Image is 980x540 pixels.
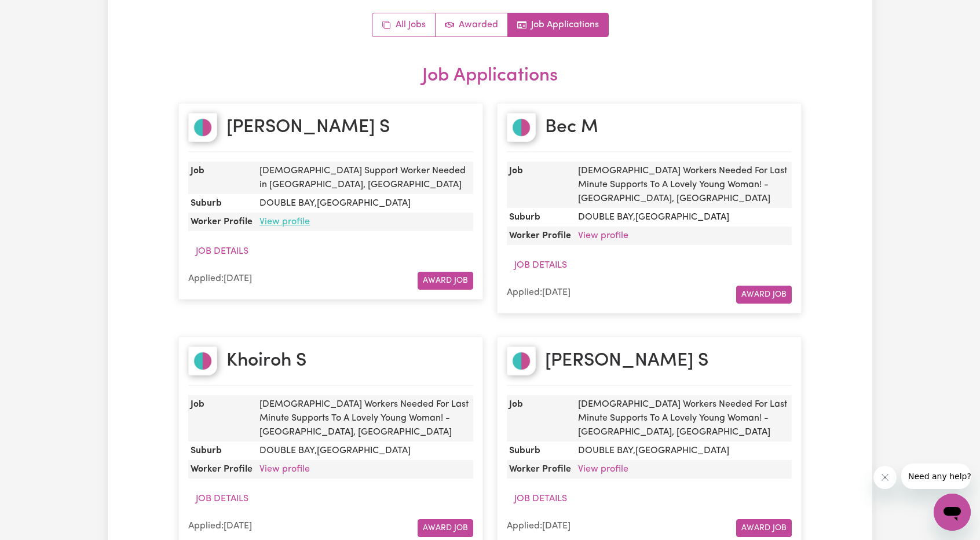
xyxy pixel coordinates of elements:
[188,442,255,460] dt: Suburb
[188,213,255,231] dt: Worker Profile
[188,194,255,213] dt: Suburb
[188,488,256,510] button: Job Details
[545,350,708,372] h2: [PERSON_NAME] S
[226,116,390,138] h2: [PERSON_NAME] S
[188,162,255,194] dt: Job
[507,254,575,276] button: Job Details
[901,464,971,489] iframe: Message from company
[507,346,536,375] img: Darcy
[188,113,217,142] img: Ana
[259,465,310,474] a: View profile
[507,208,573,227] dt: Suburb
[507,162,573,208] dt: Job
[573,442,792,460] dd: DOUBLE BAY , [GEOGRAPHIC_DATA]
[507,288,571,297] span: Applied: [DATE]
[372,13,436,37] a: All jobs
[188,460,255,479] dt: Worker Profile
[736,286,792,304] button: Award Job
[226,350,306,372] h2: Khoiroh S
[573,395,792,442] dd: [DEMOGRAPHIC_DATA] Workers Needed For Last Minute Supports To A Lovely Young Woman! - [GEOGRAPHIC...
[255,442,473,460] dd: DOUBLE BAY , [GEOGRAPHIC_DATA]
[507,488,575,510] button: Job Details
[259,217,310,227] a: View profile
[507,460,573,479] dt: Worker Profile
[255,395,473,442] dd: [DEMOGRAPHIC_DATA] Workers Needed For Last Minute Supports To A Lovely Young Woman! - [GEOGRAPHIC...
[507,113,536,142] img: Bec
[507,395,573,442] dt: Job
[507,442,573,460] dt: Suburb
[578,231,628,240] a: View profile
[188,521,252,531] span: Applied: [DATE]
[418,519,473,537] button: Award Job
[507,521,571,531] span: Applied: [DATE]
[736,519,792,537] button: Award Job
[573,208,792,227] dd: DOUBLE BAY , [GEOGRAPHIC_DATA]
[418,272,473,290] button: Award Job
[578,465,628,474] a: View profile
[436,13,508,37] a: Active jobs
[255,162,473,194] dd: [DEMOGRAPHIC_DATA] Support Worker Needed in [GEOGRAPHIC_DATA], [GEOGRAPHIC_DATA]
[188,240,256,262] button: Job Details
[507,227,573,245] dt: Worker Profile
[188,346,217,375] img: Khoiroh
[188,274,252,283] span: Applied: [DATE]
[178,65,802,87] h2: Job Applications
[573,162,792,208] dd: [DEMOGRAPHIC_DATA] Workers Needed For Last Minute Supports To A Lovely Young Woman! - [GEOGRAPHIC...
[7,8,70,17] span: Need any help?
[508,13,608,37] a: Job applications
[188,395,255,442] dt: Job
[873,466,897,489] iframe: Close message
[255,194,473,213] dd: DOUBLE BAY , [GEOGRAPHIC_DATA]
[545,116,598,138] h2: Bec M
[934,494,971,531] iframe: Button to launch messaging window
